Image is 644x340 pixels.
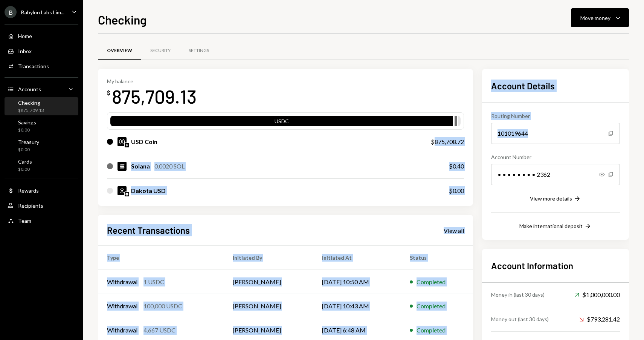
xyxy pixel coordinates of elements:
div: Completed [417,302,446,311]
a: Cards$0.00 [5,156,78,174]
div: $0.00 [18,147,39,153]
div: View all [444,227,464,234]
div: $793,281.42 [579,315,620,324]
div: 100,000 USDC [143,302,182,311]
td: [DATE] 10:50 AM [313,270,401,294]
div: Home [18,33,32,39]
a: Team [5,214,78,227]
div: $875,709.13 [18,107,44,114]
div: Account Number [491,153,620,161]
a: Recipients [5,199,78,212]
div: Make international deposit [519,223,583,229]
div: USD Coin [131,137,157,146]
a: Inbox [5,44,78,58]
a: Transactions [5,59,78,73]
div: $0.40 [449,162,464,171]
img: base-mainnet [125,192,129,196]
h2: Account Details [491,80,620,92]
div: Inbox [18,48,32,54]
a: Home [5,29,78,43]
div: Routing Number [491,112,620,120]
div: Withdrawal [107,326,137,335]
div: $ [107,89,110,96]
div: Solana [131,162,150,171]
button: Make international deposit [519,222,592,231]
div: • • • • • • • • 2362 [491,164,620,185]
div: Babylon Labs Lim... [21,9,64,15]
h1: Checking [98,12,147,27]
a: Treasury$0.00 [5,136,78,155]
th: Initiated By [224,246,313,270]
div: $875,708.72 [431,137,464,146]
div: $0.00 [18,127,36,133]
button: Move money [571,8,629,27]
a: Checking$875,709.13 [5,97,78,115]
div: Accounts [18,86,41,92]
img: DKUSD [118,186,127,195]
div: $0.00 [449,186,464,195]
div: $1,000,000.00 [575,290,620,299]
a: View all [444,226,464,234]
div: $0.00 [18,166,32,173]
div: Dakota USD [131,186,166,195]
h2: Recent Transactions [107,224,190,236]
h2: Account Information [491,259,620,272]
a: Savings$0.00 [5,117,78,135]
div: Money in (last 30 days) [491,291,545,299]
img: SOL [118,162,127,171]
div: Savings [18,119,36,126]
img: ethereum-mainnet [125,143,129,147]
a: Security [141,41,180,60]
th: Status [401,246,473,270]
div: 1 USDC [143,277,164,286]
div: Move money [580,14,610,22]
div: Money out (last 30 days) [491,315,549,323]
a: Overview [98,41,141,60]
div: View more details [530,195,572,202]
div: Overview [107,47,132,54]
div: Cards [18,158,32,165]
img: USDC [118,137,127,146]
div: Rewards [18,187,39,194]
th: Type [98,246,224,270]
a: Rewards [5,184,78,197]
td: [PERSON_NAME] [224,270,313,294]
div: Team [18,217,31,224]
div: Recipients [18,202,43,209]
div: 4,667 USDC [143,326,175,335]
th: Initiated At [313,246,401,270]
div: B [5,6,17,18]
div: 101019644 [491,123,620,144]
div: Completed [417,277,446,286]
a: Settings [180,41,218,60]
td: [DATE] 10:43 AM [313,294,401,318]
td: [PERSON_NAME] [224,294,313,318]
div: 0.0020 SOL [154,162,185,171]
div: Checking [18,100,44,106]
div: 875,709.13 [112,84,197,108]
button: View more details [530,195,581,203]
div: Treasury [18,139,39,145]
div: Transactions [18,63,49,69]
div: My balance [107,78,197,84]
div: Completed [417,326,446,335]
div: USDC [110,117,453,128]
a: Accounts [5,82,78,96]
div: Security [150,47,171,54]
div: Withdrawal [107,277,137,286]
div: Withdrawal [107,302,137,311]
div: Settings [189,47,209,54]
